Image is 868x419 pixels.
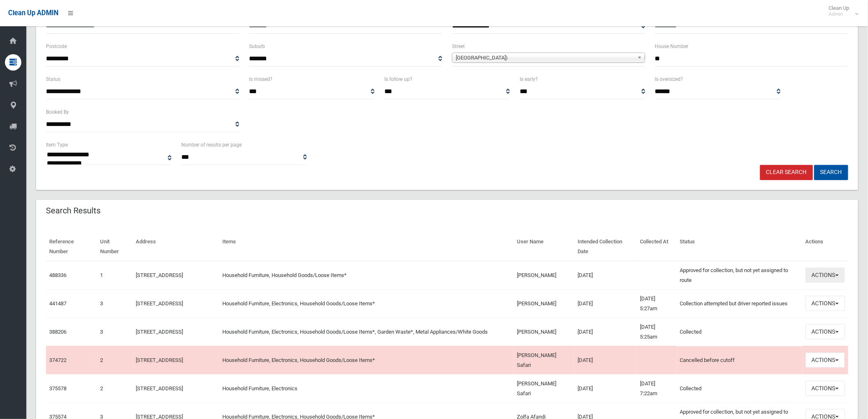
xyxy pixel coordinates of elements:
[97,233,132,261] th: Unit Number
[46,140,68,149] label: Item Type
[677,318,802,346] td: Collected
[219,318,514,346] td: Household Furniture, Electronics, Household Goods/Loose Items*, Garden Waste*, Metal Appliances/W...
[49,357,66,363] a: 374722
[181,140,242,149] label: Number of results per page
[514,289,574,318] td: [PERSON_NAME]
[46,75,60,84] label: Status
[8,9,58,17] span: Clean Up ADMIN
[637,318,676,346] td: [DATE] 5:25am
[97,289,132,318] td: 3
[677,346,802,374] td: Cancelled before cutoff
[637,289,676,318] td: [DATE] 5:27am
[136,357,183,363] a: [STREET_ADDRESS]
[249,75,272,84] label: Is missed?
[806,353,845,368] button: Actions
[452,42,465,51] label: Street
[574,289,637,318] td: [DATE]
[806,324,845,339] button: Actions
[49,300,66,307] a: 441487
[637,374,676,403] td: [DATE] 7:22am
[384,75,412,84] label: Is follow up?
[219,374,514,403] td: Household Furniture, Electronics
[46,42,67,51] label: Postcode
[574,261,637,290] td: [DATE]
[514,346,574,374] td: [PERSON_NAME] Safari
[46,108,69,117] label: Booked By
[514,261,574,290] td: [PERSON_NAME]
[219,261,514,290] td: Household Furniture, Household Goods/Loose Items*
[677,261,802,290] td: Approved for collection, but not yet assigned to route
[514,374,574,403] td: [PERSON_NAME] Safari
[249,42,265,51] label: Suburb
[49,329,66,335] a: 388206
[829,11,850,17] small: Admin
[49,385,66,392] a: 375578
[219,346,514,374] td: Household Furniture, Electronics, Household Goods/Loose Items*
[514,233,574,261] th: User Name
[136,272,183,278] a: [STREET_ADDRESS]
[802,233,848,261] th: Actions
[97,261,132,290] td: 1
[655,75,683,84] label: Is oversized?
[219,289,514,318] td: Household Furniture, Electronics, Household Goods/Loose Items*
[574,346,637,374] td: [DATE]
[760,165,813,180] a: Clear Search
[136,385,183,392] a: [STREET_ADDRESS]
[825,5,858,17] span: Clean Up
[655,42,689,51] label: House Number
[814,165,848,180] button: Search
[574,318,637,346] td: [DATE]
[97,318,132,346] td: 3
[136,329,183,335] a: [STREET_ADDRESS]
[637,233,676,261] th: Collected At
[806,268,845,283] button: Actions
[46,233,97,261] th: Reference Number
[136,300,183,307] a: [STREET_ADDRESS]
[97,374,132,403] td: 2
[219,233,514,261] th: Items
[456,53,634,63] span: [GEOGRAPHIC_DATA])
[97,346,132,374] td: 2
[49,272,66,278] a: 488336
[36,203,110,219] header: Search Results
[520,75,538,84] label: Is early?
[806,296,845,311] button: Actions
[574,374,637,403] td: [DATE]
[806,381,845,396] button: Actions
[677,289,802,318] td: Collection attempted but driver reported issues
[574,233,637,261] th: Intended Collection Date
[132,233,219,261] th: Address
[514,318,574,346] td: [PERSON_NAME]
[677,374,802,403] td: Collected
[677,233,802,261] th: Status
